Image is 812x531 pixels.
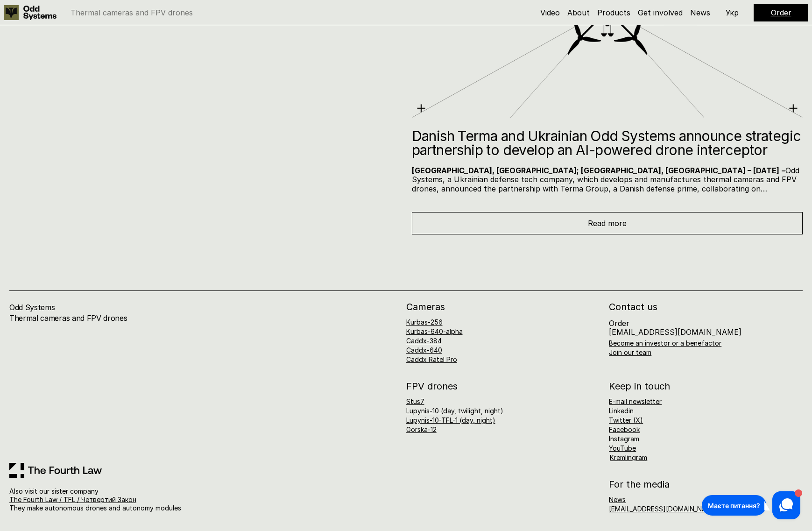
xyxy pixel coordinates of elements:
[406,346,442,354] a: Caddx-640
[406,425,437,433] a: Gorska-12
[567,8,590,17] a: About
[609,435,639,443] a: Instagram
[609,480,803,489] h2: For the media
[412,166,779,175] strong: [GEOGRAPHIC_DATA], [GEOGRAPHIC_DATA]; [GEOGRAPHIC_DATA], [GEOGRAPHIC_DATA] – [DATE]
[412,166,803,193] p: Odd Systems, a Ukrainian defense tech company, which develops and manufactures thermal cameras an...
[609,397,662,405] a: E-mail newsletter
[609,382,670,391] h2: Keep in touch
[406,337,442,345] a: Caddx-384
[726,9,739,16] p: Укр
[699,489,803,522] iframe: HelpCrunch
[609,444,636,452] a: YouTube
[782,166,785,175] strong: –
[9,302,221,333] h4: Odd Systems Thermal cameras and FPV drones
[609,348,651,356] a: Join our team
[540,8,560,17] a: Video
[406,397,424,405] a: Stus7
[609,496,626,503] a: News
[406,416,495,424] a: Lupynis-10-TFL-1 (day, night)
[609,302,803,312] h2: Contact us
[771,8,791,17] a: Order
[609,319,741,337] p: Order [EMAIL_ADDRESS][DOMAIN_NAME]
[406,302,600,312] h2: Cameras
[406,382,600,391] h2: FPV drones
[609,407,634,415] a: Linkedin
[597,8,630,17] a: Products
[406,327,463,335] a: Kurbas-640-alpha
[406,318,443,326] a: Kurbas-256
[71,9,193,16] p: Thermal cameras and FPV drones
[610,453,647,461] a: Kremlingram
[609,416,643,424] a: Twitter (X)
[690,8,710,17] a: News
[638,8,683,17] a: Get involved
[9,487,254,513] p: Also visit our sister company They make autonomous drones and autonomy modules
[9,496,136,503] a: The Fourth Law / TFL / Четвертий Закон
[406,355,457,363] a: Caddx Ratel Pro
[412,129,803,157] h2: Danish Terma and Ukrainian Odd Systems announce strategic partnership to develop an AI-powered dr...
[609,505,719,513] a: [EMAIL_ADDRESS][DOMAIN_NAME]
[406,407,503,415] a: Lupynis-10 (day, twilight, night)
[588,219,627,228] span: Read more
[609,425,640,433] a: Facebook
[609,339,721,347] a: Become an investor or a benefactor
